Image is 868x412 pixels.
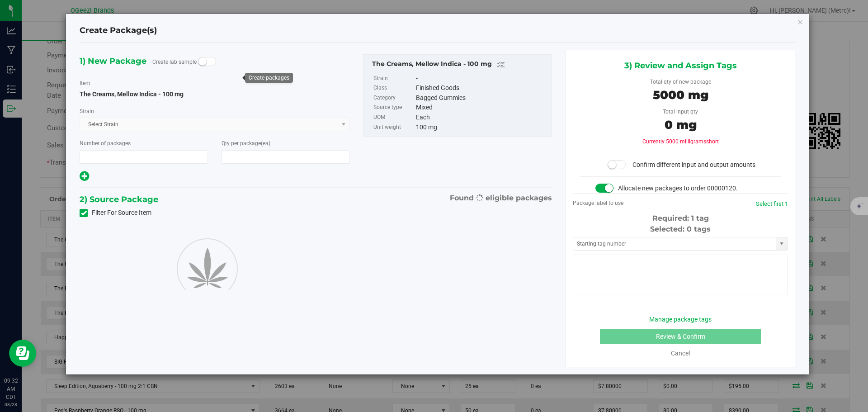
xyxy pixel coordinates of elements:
span: Total input qty [663,109,698,115]
span: Add new output [80,174,89,181]
div: 100 mg [416,123,547,133]
label: Create lab sample [152,55,197,69]
div: Bagged Gummies [416,93,547,103]
span: Selected: 0 tags [650,225,711,233]
span: 1) New Package [80,54,146,68]
span: Required: 1 tag [652,214,709,223]
span: Total qty of new package [650,79,711,85]
span: 3) Review and Assign Tags [624,59,737,72]
div: Finished Goods [416,83,547,93]
span: Number of packages [80,140,131,147]
a: Manage package tags [649,316,712,323]
a: Cancel [671,350,690,357]
span: 5000 mg [653,88,708,102]
label: Category [373,93,414,103]
div: Mixed [416,103,547,113]
iframe: Resource center [9,340,36,367]
label: Strain [373,74,414,84]
div: The Creams, Mellow Indica - 100 mg [372,59,547,70]
span: Confirm different input and output amounts [632,161,755,168]
span: 0 mg [665,118,697,132]
span: Qty per package [222,140,270,147]
div: - [416,74,547,84]
span: short [706,138,719,145]
input: Starting tag number [573,237,776,250]
label: Unit weight [373,123,414,133]
label: Class [373,83,414,93]
span: Currently 5000 milligrams [642,138,719,145]
label: Filter For Source Item [80,208,151,218]
span: Allocate new packages to order 00000120. [618,185,738,192]
span: (ea) [261,140,270,147]
span: 2) Source Package [80,193,158,206]
span: select [776,237,788,250]
label: Source type [373,103,414,113]
div: Each [416,113,547,123]
h4: Create Package(s) [80,25,157,37]
label: Item [80,79,90,87]
label: Strain [80,107,94,115]
label: UOM [373,113,414,123]
span: Found eligible packages [450,193,552,204]
div: Create packages [249,75,289,81]
a: Select first 1 [756,200,788,207]
button: Review & Confirm [600,329,761,344]
span: Package label to use [573,200,623,206]
span: The Creams, Mellow Indica - 100 mg [80,90,184,98]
